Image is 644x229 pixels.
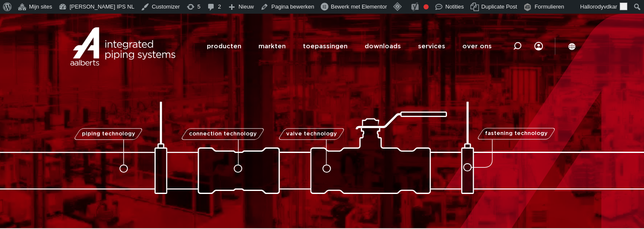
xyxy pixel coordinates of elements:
[534,29,543,64] : my IPS
[207,30,241,63] a: producten
[418,30,445,63] a: services
[189,131,257,137] span: connection technology
[331,3,387,10] span: Bewerk met Elementor
[424,4,429,9] div: Focus keyphrase niet ingevuld
[593,3,617,10] span: rodyvdkar
[258,30,286,63] a: markten
[534,29,543,64] nav: Menu
[286,131,337,137] span: valve technology
[81,131,135,137] span: piping technology
[462,30,492,63] a: over ons
[303,30,348,63] a: toepassingen
[365,30,401,63] a: downloads
[485,131,548,137] span: fastening technology
[207,30,492,63] nav: Menu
